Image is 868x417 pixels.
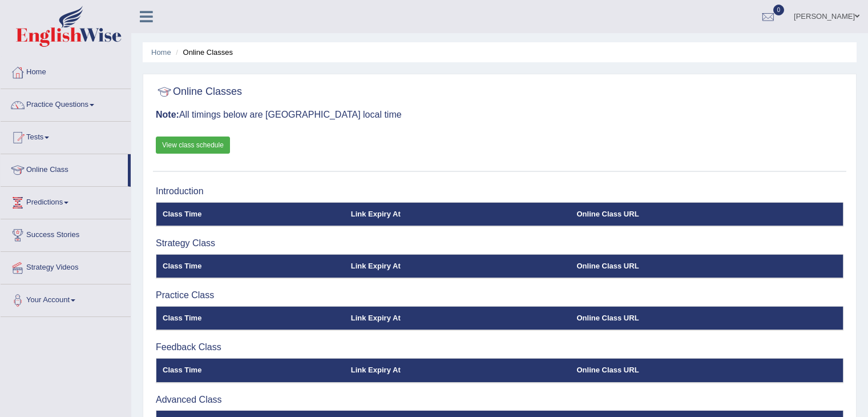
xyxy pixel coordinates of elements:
[1,122,131,150] a: Tests
[156,137,230,154] a: View class schedule
[156,342,843,352] h3: Feedback Class
[571,358,843,382] th: Online Class URL
[156,83,242,101] h2: Online Classes
[571,202,843,226] th: Online Class URL
[156,186,843,197] h3: Introduction
[1,154,128,183] a: Online Class
[345,358,571,382] th: Link Expiry At
[156,395,843,405] h3: Advanced Class
[571,306,843,330] th: Online Class URL
[345,254,571,278] th: Link Expiry At
[1,57,131,85] a: Home
[156,290,843,300] h3: Practice Class
[773,5,785,15] span: 0
[156,358,345,382] th: Class Time
[345,306,571,330] th: Link Expiry At
[173,47,233,58] li: Online Classes
[571,254,843,278] th: Online Class URL
[1,219,131,248] a: Success Stories
[156,110,179,119] b: Note:
[1,284,131,313] a: Your Account
[156,238,843,248] h3: Strategy Class
[1,252,131,280] a: Strategy Videos
[151,48,171,57] a: Home
[345,202,571,226] th: Link Expiry At
[1,89,131,118] a: Practice Questions
[156,306,345,330] th: Class Time
[156,202,345,226] th: Class Time
[156,254,345,278] th: Class Time
[156,110,843,120] h3: All timings below are [GEOGRAPHIC_DATA] local time
[1,187,131,215] a: Predictions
